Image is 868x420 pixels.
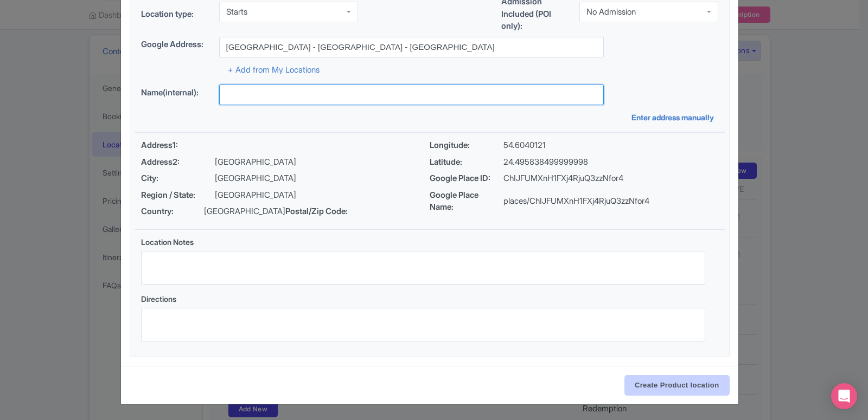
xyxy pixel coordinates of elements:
[430,139,503,152] span: Longitude:
[631,112,718,123] a: Enter address manually
[141,87,210,99] label: Name(internal):
[141,8,210,21] label: Location type:
[226,7,247,17] div: Starts
[831,383,857,409] div: Open Intercom Messenger
[586,7,636,17] div: No Admission
[141,172,215,185] span: City:
[503,156,588,169] p: 24.495838499999998
[285,205,359,218] span: Postal/Zip Code:
[503,139,546,152] p: 54.6040121
[430,156,503,169] span: Latitude:
[219,37,604,57] input: Search address
[503,172,623,185] p: ChIJFUMXnH1FXj4RjuQ3zzNfor4
[215,172,296,185] p: [GEOGRAPHIC_DATA]
[141,139,215,152] span: Address1:
[430,172,503,185] span: Google Place ID:
[141,189,215,202] span: Region / State:
[141,156,215,169] span: Address2:
[430,189,503,214] span: Google Place Name:
[141,237,194,247] span: Location Notes
[215,189,296,202] p: [GEOGRAPHIC_DATA]
[141,205,204,218] span: Country:
[228,64,320,75] a: + Add from My Locations
[204,205,285,218] p: [GEOGRAPHIC_DATA]
[141,294,176,303] span: Directions
[503,195,649,208] p: places/ChIJFUMXnH1FXj4RjuQ3zzNfor4
[624,375,730,396] input: Create Product location
[141,38,210,51] label: Google Address:
[215,156,296,169] p: [GEOGRAPHIC_DATA]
